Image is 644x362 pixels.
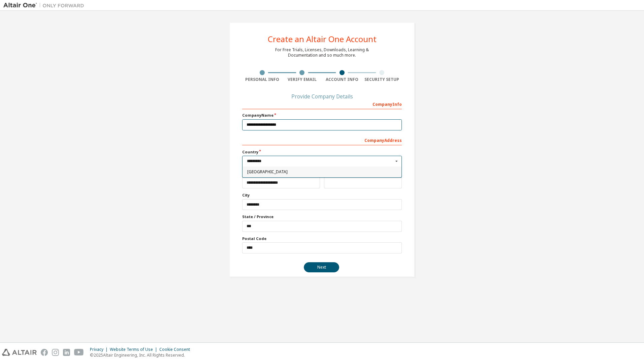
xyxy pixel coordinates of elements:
[52,349,59,356] img: instagram.svg
[90,347,110,352] div: Privacy
[242,94,402,98] div: Provide Company Details
[322,77,362,82] div: Account Info
[247,170,397,174] span: [GEOGRAPHIC_DATA]
[110,347,159,352] div: Website Terms of Use
[90,352,194,358] p: © 2025 Altair Engineering, Inc. All Rights Reserved.
[362,77,402,82] div: Security Setup
[242,134,402,145] div: Company Address
[3,2,88,9] img: Altair One
[2,349,37,356] img: altair_logo.svg
[242,149,402,155] label: Country
[268,35,377,43] div: Create an Altair One Account
[242,98,402,109] div: Company Info
[275,47,369,58] div: For Free Trials, Licenses, Downloads, Learning & Documentation and so much more.
[282,77,322,82] div: Verify Email
[242,77,282,82] div: Personal Info
[304,262,339,272] button: Next
[242,236,402,241] label: Postal Code
[41,349,48,356] img: facebook.svg
[242,214,402,219] label: State / Province
[63,349,70,356] img: linkedin.svg
[159,347,194,352] div: Cookie Consent
[242,113,402,118] label: Company Name
[74,349,84,356] img: youtube.svg
[242,192,402,198] label: City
